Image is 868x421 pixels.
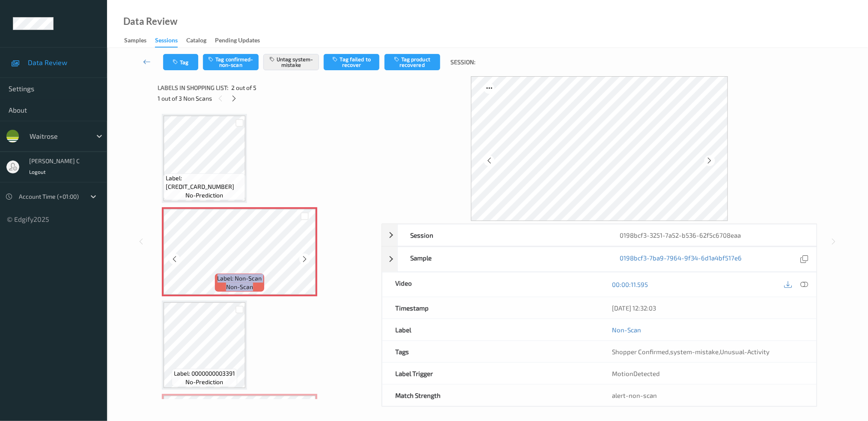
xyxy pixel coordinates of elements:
[612,348,669,355] span: Shopper Confirmed
[186,378,224,386] span: no-prediction
[124,35,155,47] a: Samples
[324,54,379,70] button: Tag failed to recover
[382,385,600,406] div: Match Strength
[186,35,215,47] a: Catalog
[382,363,600,384] div: Label Trigger
[203,54,259,70] button: Tag confirmed-non-scan
[612,391,804,400] div: alert-non-scan
[215,36,260,47] div: Pending Updates
[215,35,268,47] a: Pending Updates
[218,274,262,283] span: Label: Non-Scan
[231,84,257,92] span: 2 out of 5
[612,348,770,355] span: , ,
[600,363,817,384] div: MotionDetected
[398,247,607,272] div: Sample
[186,191,224,200] span: no-prediction
[382,297,600,319] div: Timestamp
[382,224,817,246] div: Session0198bcf3-3251-7a52-b536-62f5c6708eaa
[382,341,600,362] div: Tags
[620,254,742,265] a: 0198bcf3-7ba9-7964-9f34-6d1a4bf517e6
[612,304,804,312] div: [DATE] 12:32:03
[263,54,319,70] button: Untag system-mistake
[612,325,641,334] a: Non-Scan
[163,54,198,70] button: Tag
[158,84,228,92] span: Labels in shopping list:
[607,224,817,246] div: 0198bcf3-3251-7a52-b536-62f5c6708eaa
[671,348,719,355] span: system-mistake
[166,174,243,191] span: Label: [CREDIT_CARD_NUMBER]
[382,272,600,297] div: Video
[123,17,177,26] div: Data Review
[155,36,178,48] div: Sessions
[451,58,476,66] span: Session:
[124,36,146,47] div: Samples
[720,348,770,355] span: Unusual-Activity
[155,35,186,48] a: Sessions
[612,280,648,289] a: 00:00:11.595
[398,224,607,246] div: Session
[382,247,817,272] div: Sample0198bcf3-7ba9-7964-9f34-6d1a4bf517e6
[174,369,235,378] span: Label: 0000000003391
[226,283,253,291] span: non-scan
[385,54,440,70] button: Tag product recovered
[186,36,206,47] div: Catalog
[158,93,376,104] div: 1 out of 3 Non Scans
[382,319,600,340] div: Label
